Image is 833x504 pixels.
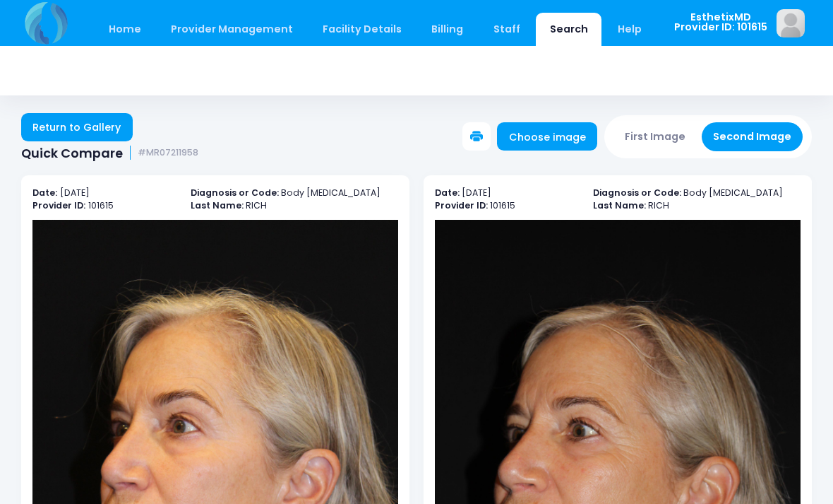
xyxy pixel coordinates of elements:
p: 101615 [32,199,176,213]
a: Search [536,13,601,46]
b: Date: [435,187,460,199]
a: Choose image [497,122,597,151]
a: Billing [418,13,477,46]
a: Return to Gallery [21,113,133,141]
p: Body [MEDICAL_DATA] [191,187,398,200]
b: Diagnosis or Code: [593,187,681,199]
b: Last Name: [191,199,244,211]
b: Date: [32,187,57,199]
b: Provider ID: [32,199,85,211]
a: Help [604,13,656,46]
p: [DATE] [32,187,176,200]
p: [DATE] [435,187,579,200]
a: Facility Details [309,13,416,46]
p: 101615 [435,199,579,213]
a: Provider Management [157,13,306,46]
p: RICH [191,199,398,213]
a: Staff [479,13,534,46]
b: Last Name: [593,199,646,211]
span: EsthetixMD Provider ID: 101615 [674,12,767,33]
p: RICH [593,199,801,213]
span: Quick Compare [21,146,123,160]
img: image [777,9,805,37]
b: Diagnosis or Code: [191,187,279,199]
button: First Image [613,122,697,151]
b: Provider ID: [435,199,488,211]
p: Body [MEDICAL_DATA] [593,187,801,200]
button: Second Image [702,122,803,151]
a: Home [95,13,155,46]
small: #MR07211958 [138,148,198,158]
